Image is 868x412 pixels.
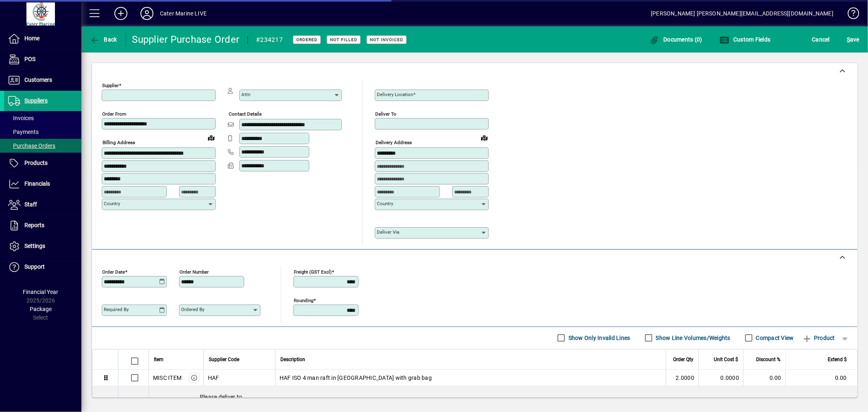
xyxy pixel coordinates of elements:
div: Cater Marine LIVE [160,7,207,20]
mat-label: Supplier [102,83,119,88]
span: Order Qty [673,355,693,364]
span: Ordered [296,37,317,42]
a: Settings [4,236,81,256]
span: Extend $ [828,355,847,364]
span: Customers [24,77,52,83]
app-page-header-button: Back [81,32,126,47]
span: Financials [24,180,50,187]
span: POS [24,56,35,62]
button: Save [845,32,861,47]
button: Product [798,331,839,345]
mat-label: Country [377,201,393,206]
td: 0.00 [743,370,785,386]
div: [PERSON_NAME] [PERSON_NAME][EMAIL_ADDRESS][DOMAIN_NAME] [651,7,833,20]
mat-label: Deliver To [375,111,396,117]
button: Cancel [810,32,832,47]
label: Show Line Volumes/Weights [654,334,730,342]
a: Payments [4,125,81,139]
span: Home [24,35,39,42]
td: 0.0000 [698,370,743,386]
a: Products [4,153,81,173]
button: Profile [134,6,160,21]
div: Supplier Purchase Order [132,33,240,46]
mat-label: Required by [104,307,129,312]
mat-label: Deliver via [377,229,399,235]
mat-label: Country [104,201,120,206]
a: Knowledge Base [842,2,858,28]
span: Payments [8,129,39,135]
mat-label: Delivery Location [377,92,413,97]
span: Package [30,306,52,312]
a: View on map [478,131,491,144]
span: Custom Fields [719,36,771,43]
button: Back [88,32,119,47]
a: View on map [205,131,218,144]
span: Not Invoiced [370,37,403,42]
a: Home [4,28,81,49]
a: POS [4,49,81,70]
span: S [847,36,850,43]
span: Unit Cost $ [714,355,738,364]
span: Supplier Code [209,355,239,364]
button: Documents (0) [647,32,704,47]
label: Compact View [754,334,794,342]
td: 2.0000 [666,370,698,386]
span: Staff [24,201,37,208]
span: HAF ISO 4 man raft in [GEOGRAPHIC_DATA] with grab bag [280,374,432,382]
mat-label: Freight (GST excl) [294,269,332,274]
span: ave [847,33,859,46]
a: Customers [4,70,81,90]
a: Reports [4,215,81,236]
a: Financials [4,174,81,194]
a: Purchase Orders [4,139,81,153]
label: Show Only Invalid Lines [567,334,630,342]
span: Settings [24,243,45,249]
button: Add [108,6,134,21]
span: Suppliers [24,97,48,104]
span: Financial Year [23,289,59,295]
a: Staff [4,195,81,215]
mat-label: Attn [241,92,250,97]
div: #234217 [256,33,283,46]
button: Custom Fields [717,32,773,47]
span: Product [802,331,835,344]
span: Support [24,263,45,270]
span: Not Filled [330,37,357,42]
span: Back [90,36,117,43]
mat-label: Order date [102,269,125,274]
span: Discount % [756,355,781,364]
span: Reports [24,222,44,228]
a: Support [4,257,81,277]
span: Products [24,160,48,166]
span: Item [154,355,164,364]
span: Invoices [8,115,34,121]
td: 0.00 [785,370,857,386]
td: HAF [203,370,275,386]
span: Documents (0) [649,36,702,43]
a: Invoices [4,111,81,125]
mat-label: Order from [102,111,126,117]
span: Cancel [812,33,830,46]
mat-label: Order number [179,269,209,274]
div: MISC ITEM [153,374,181,382]
mat-label: Ordered by [181,307,204,312]
mat-label: Rounding [294,297,313,303]
span: Description [280,355,305,364]
span: Purchase Orders [8,142,55,149]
